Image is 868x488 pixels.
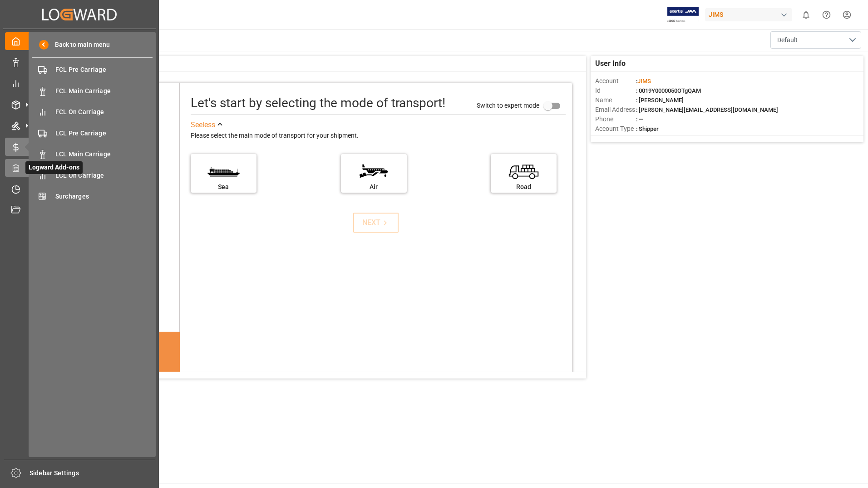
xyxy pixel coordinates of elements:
[796,5,816,25] button: show 0 new notifications
[345,182,402,192] div: Air
[55,107,153,117] span: FCL On Carriage
[595,115,636,124] span: Phone
[30,468,155,478] span: Sidebar Settings
[49,40,110,50] span: Back to main menu
[55,129,153,138] span: LCL Pre Carriage
[637,78,651,85] span: JIMS
[25,161,83,174] span: Logward Add-ons
[191,130,566,141] div: Please select the main mode of transport for your shipment.
[705,8,792,21] div: JIMS
[191,120,215,130] div: See less
[191,94,445,113] div: Let's start by selecting the mode of transport!
[32,188,153,205] a: Surcharges
[32,124,153,142] a: LCL Pre Carriage
[55,192,153,201] span: Surcharges
[5,32,154,50] a: My Cockpit
[636,125,659,132] span: : Shipper
[816,5,837,25] button: Help Center
[5,201,154,219] a: Document Management
[705,6,796,23] button: JIMS
[362,217,390,228] div: NEXT
[595,58,626,69] span: User Info
[55,149,153,159] span: LCL Main Carriage
[55,86,153,96] span: FCL Main Carriage
[667,7,699,23] img: Exertis%20JAM%20-%20Email%20Logo.jpg_1722504956.jpg
[55,65,153,75] span: FCL Pre Carriage
[636,87,701,94] span: : 0019Y0000050OTgQAM
[32,82,153,100] a: FCL Main Carriage
[5,53,154,71] a: Data Management
[353,213,399,233] button: NEXT
[32,103,153,121] a: FCL On Carriage
[595,95,636,105] span: Name
[770,31,861,49] button: open menu
[636,78,651,85] span: :
[636,116,643,123] span: : —
[195,182,252,192] div: Sea
[32,145,153,163] a: LCL Main Carriage
[595,124,636,134] span: Account Type
[5,180,154,198] a: Timeslot Management V2
[495,182,552,192] div: Road
[595,76,636,86] span: Account
[595,86,636,95] span: Id
[55,171,153,180] span: LCL On Carriage
[477,101,539,109] span: Switch to expert mode
[636,97,684,104] span: : [PERSON_NAME]
[595,105,636,115] span: Email Address
[32,166,153,184] a: LCL On Carriage
[636,106,778,113] span: : [PERSON_NAME][EMAIL_ADDRESS][DOMAIN_NAME]
[32,61,153,79] a: FCL Pre Carriage
[777,35,798,45] span: Default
